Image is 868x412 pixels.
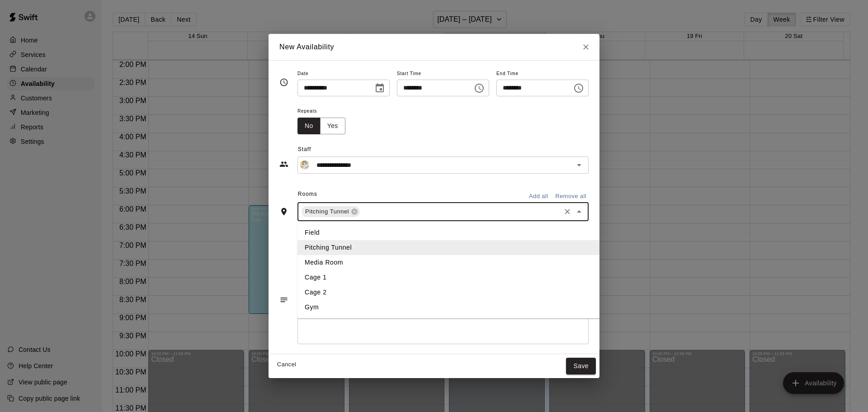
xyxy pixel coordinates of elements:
[578,39,594,55] button: Close
[302,207,353,216] span: Pitching Tunnel
[279,160,288,169] svg: Staff
[300,161,309,170] img: Steven Hospital
[297,285,629,300] li: Cage 2
[553,189,589,204] button: Remove all
[279,207,288,216] svg: Rooms
[297,68,390,80] span: Date
[297,240,629,255] li: Pitching Tunnel
[320,118,345,134] button: Yes
[573,205,585,218] button: Close
[302,206,360,217] div: Pitching Tunnel
[573,159,585,171] button: Open
[297,225,629,240] li: Field
[470,79,488,97] button: Choose time, selected time is 6:00 PM
[566,358,596,374] button: Save
[297,255,629,270] li: Media Room
[371,79,389,97] button: Choose date, selected date is Sep 18, 2025
[496,68,589,80] span: End Time
[397,68,489,80] span: Start Time
[297,118,345,134] div: outlined button group
[272,358,301,372] button: Cancel
[297,105,353,118] span: Repeats
[298,142,589,157] span: Staff
[297,270,629,285] li: Cage 1
[279,41,334,53] h6: New Availability
[561,205,574,218] button: Clear
[524,189,553,204] button: Add all
[279,295,288,304] svg: Notes
[279,78,288,87] svg: Timing
[570,79,588,97] button: Choose time, selected time is 9:00 PM
[297,300,629,315] li: Gym
[298,191,317,197] span: Rooms
[297,118,321,134] button: No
